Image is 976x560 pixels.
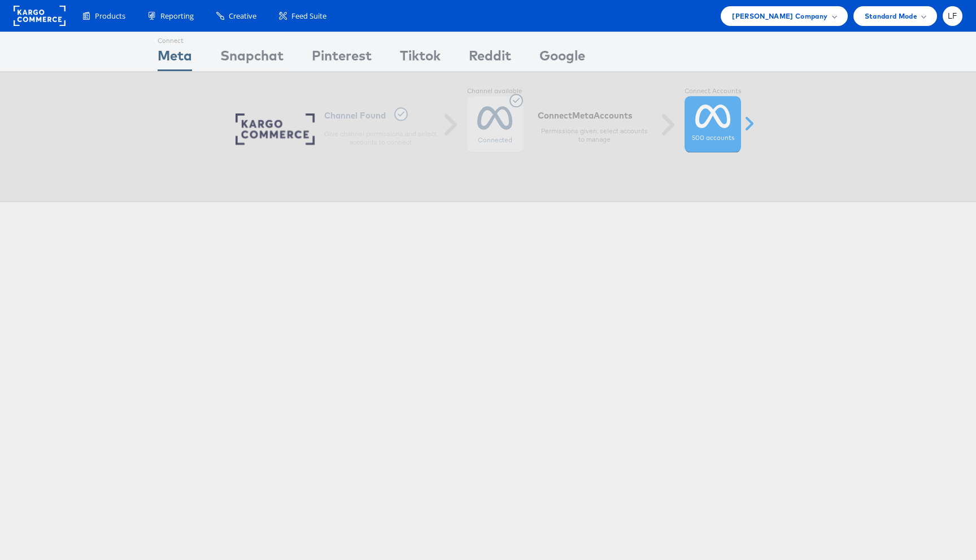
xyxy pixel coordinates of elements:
div: Pinterest [312,46,372,71]
h6: Connect Accounts [538,112,651,123]
h6: Channel Found [324,110,437,126]
span: Creative [229,11,256,21]
p: Permissions given, select accounts to manage [538,129,651,147]
label: Connect Accounts [685,89,741,98]
div: Tiktok [400,46,441,71]
span: meta [572,112,594,123]
p: Give channel permissions and select accounts to connect [324,132,437,150]
div: Snapchat [220,46,284,71]
div: Reddit [469,46,511,71]
div: Google [539,46,585,71]
span: LF [948,12,957,20]
span: Feed Suite [291,11,326,21]
span: Standard Mode [865,10,917,22]
div: Connect [158,32,192,46]
span: [PERSON_NAME] Company [732,10,827,22]
label: Channel available [467,89,524,98]
span: Reporting [160,11,194,21]
label: 500 accounts [691,136,734,145]
span: Products [95,11,125,21]
div: Meta [158,46,192,71]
